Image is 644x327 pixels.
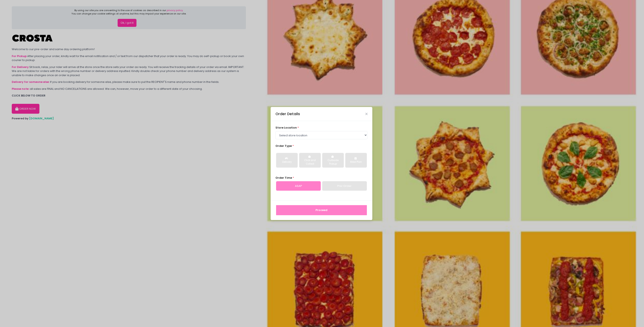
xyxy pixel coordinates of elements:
div: Order Details [275,111,300,117]
div: Curbside Pickup [325,159,341,166]
div: Delivery [279,160,295,164]
span: store location [275,126,297,130]
button: Click and Collect [299,153,321,168]
button: Delivery [276,153,298,168]
div: Meal Plan [348,160,364,164]
div: Click and Collect [302,159,318,166]
button: Close [365,113,367,115]
button: Curbside Pickup [322,153,344,168]
button: Meal Plan [345,153,367,168]
button: Proceed [276,205,367,215]
span: Order Type [275,144,292,148]
span: Order Time [275,176,292,180]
